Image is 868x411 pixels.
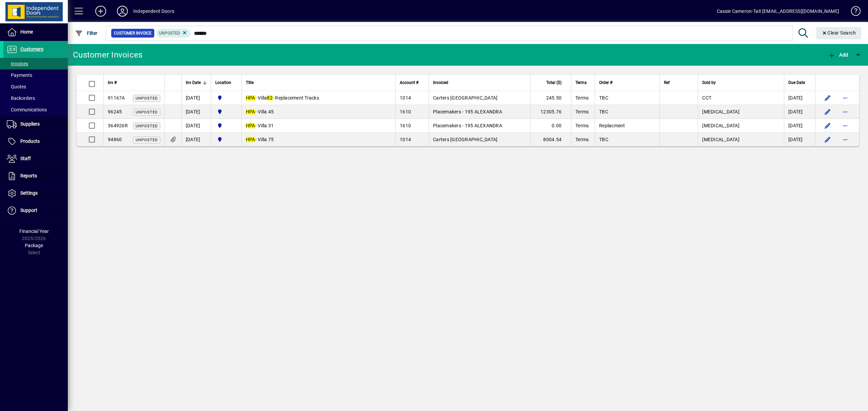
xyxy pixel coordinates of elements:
span: 91167A [108,95,125,101]
div: Due Date [788,79,811,86]
span: Unposted [136,110,158,114]
div: Customer Invoices [73,49,142,60]
div: Account # [400,79,425,86]
span: Unposted [159,31,180,36]
span: Invoices [7,61,28,66]
span: - Villa 45 [246,109,274,114]
span: 94860 [108,137,122,142]
div: Order # [599,79,655,86]
div: Inv Date [186,79,207,86]
a: Products [3,133,68,150]
button: Clear [816,27,862,39]
button: Edit [822,106,833,117]
span: CCT [702,95,711,101]
span: Placemakers - 195 ALEXANDRA [433,109,502,114]
span: Filter [75,30,98,36]
td: [DATE] [181,133,211,146]
span: Order # [599,79,612,86]
span: Communications [7,107,47,112]
span: Carters [GEOGRAPHIC_DATA] [433,95,497,101]
a: Staff [3,150,68,167]
em: HPA [246,95,255,101]
span: Due Date [788,79,805,86]
span: Package [25,243,43,248]
span: Home [20,29,33,35]
td: 0.00 [530,119,571,133]
span: [MEDICAL_DATA] [702,123,739,128]
span: Carters [GEOGRAPHIC_DATA] [433,137,497,142]
span: Products [20,138,40,144]
span: [MEDICAL_DATA] [702,109,739,114]
span: Cromwell Central Otago [215,108,237,115]
span: Location [215,79,231,86]
div: Sold by [702,79,780,86]
span: Placemakers - 195 ALEXANDRA [433,123,502,128]
span: Backorders [7,95,35,101]
span: Cromwell Central Otago [215,122,237,129]
a: Communications [3,104,68,115]
div: Invoiced [433,79,526,86]
div: Ref [664,79,694,86]
span: 364926R [108,123,128,128]
span: Settings [20,190,38,196]
a: Home [3,24,68,41]
span: Unposted [136,124,158,128]
a: Payments [3,69,68,81]
a: Invoices [3,58,68,69]
div: Title [246,79,391,86]
span: Inv # [108,79,117,86]
span: 96245 [108,109,122,114]
span: Terms [575,123,589,128]
span: 1014 [400,95,411,101]
span: 1610 [400,123,411,128]
div: Cassie Cameron-Tait [EMAIL_ADDRESS][DOMAIN_NAME] [717,6,839,17]
span: [MEDICAL_DATA] [702,137,739,142]
td: [DATE] [784,91,815,105]
span: Payments [7,72,32,78]
td: 8004.54 [530,133,571,146]
button: Add [826,49,850,61]
span: - Villa 75 [246,137,274,142]
span: Invoiced [433,79,448,86]
a: Settings [3,185,68,202]
span: Inv Date [186,79,201,86]
button: Profile [112,5,133,17]
span: Quotes [7,84,26,89]
button: Edit [822,134,833,145]
span: TBC [599,137,608,142]
span: Terms [575,79,587,86]
span: Unposted [136,138,158,142]
td: [DATE] [181,91,211,105]
span: Terms [575,95,589,101]
span: Terms [575,109,589,114]
a: Knowledge Base [846,1,860,23]
span: Title [246,79,254,86]
button: More options [840,92,851,103]
span: Customer Invoice [114,30,152,37]
em: HPA [246,137,255,142]
td: 12305.76 [530,105,571,119]
span: Reports [20,173,37,178]
a: Suppliers [3,116,68,133]
a: Quotes [3,81,68,92]
em: HPA [246,109,255,114]
td: [DATE] [181,105,211,119]
button: Filter [73,27,99,39]
span: Customers [20,46,43,52]
div: Independent Doors [133,6,174,17]
a: Reports [3,168,68,185]
span: - Villa - Replacement Tracks [246,95,319,101]
span: Replacment [599,123,625,128]
span: Account # [400,79,418,86]
a: Backorders [3,92,68,104]
button: Edit [822,120,833,131]
span: Ref [664,79,670,86]
span: Financial Year [19,229,49,234]
span: 1014 [400,137,411,142]
span: - Villa 31 [246,123,274,128]
mat-chip: Customer Invoice Status: Unposted [156,29,191,38]
div: Total ($) [535,79,568,86]
span: Cromwell Central Otago [215,94,237,102]
td: [DATE] [181,119,211,133]
span: Cromwell Central Otago [215,136,237,143]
